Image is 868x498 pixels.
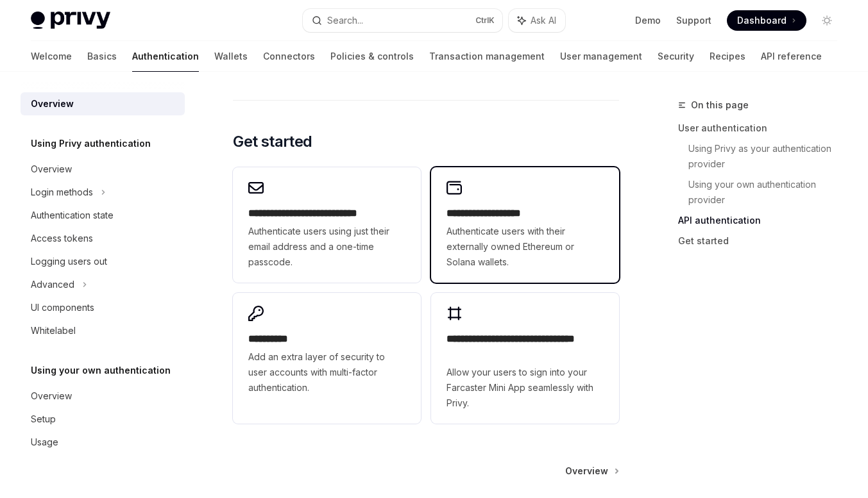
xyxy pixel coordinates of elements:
[21,319,185,342] a: Whitelabel
[31,435,58,450] div: Usage
[31,323,76,338] div: Whitelabel
[531,14,556,27] span: Ask AI
[31,208,114,223] div: Authentication state
[31,96,74,112] div: Overview
[727,10,806,31] a: Dashboard
[710,41,745,72] a: Recipes
[31,277,74,292] div: Advanced
[263,41,315,72] a: Connectors
[31,12,110,29] img: light logo
[817,10,837,31] button: Toggle dark mode
[233,293,421,424] a: **** *****Add an extra layer of security to user accounts with multi-factor authentication.
[87,41,117,72] a: Basics
[21,204,185,227] a: Authentication state
[31,388,72,404] div: Overview
[431,167,619,283] a: **** **** **** ****Authenticate users with their externally owned Ethereum or Solana wallets.
[303,9,502,32] button: Search...CtrlK
[447,365,604,411] span: Allow your users to sign into your Farcaster Mini App seamlessly with Privy.
[21,250,185,273] a: Logging users out
[31,254,107,269] div: Logging users out
[447,224,604,270] span: Authenticate users with their externally owned Ethereum or Solana wallets.
[560,41,642,72] a: User management
[330,41,414,72] a: Policies & controls
[21,431,185,454] a: Usage
[21,408,185,431] a: Setup
[31,41,72,72] a: Welcome
[761,41,822,72] a: API reference
[688,138,847,174] a: Using Privy as your authentication provider
[565,465,608,477] span: Overview
[248,349,405,395] span: Add an extra layer of security to user accounts with multi-factor authentication.
[678,231,847,251] a: Get started
[214,41,248,72] a: Wallets
[691,97,749,113] span: On this page
[31,300,94,315] div: UI components
[21,158,185,181] a: Overview
[676,14,711,27] a: Support
[678,118,847,138] a: User authentication
[132,41,199,72] a: Authentication
[31,411,56,427] div: Setup
[31,136,151,151] h5: Using Privy authentication
[31,231,93,246] div: Access tokens
[509,9,565,32] button: Ask AI
[327,13,363,28] div: Search...
[233,131,312,152] span: Get started
[31,185,93,200] div: Login methods
[21,385,185,408] a: Overview
[475,15,495,26] span: Ctrl K
[21,296,185,319] a: UI components
[429,41,545,72] a: Transaction management
[737,14,787,27] span: Dashboard
[565,465,618,477] a: Overview
[21,92,185,115] a: Overview
[688,174,847,210] a: Using your own authentication provider
[635,14,661,27] a: Demo
[248,224,405,270] span: Authenticate users using just their email address and a one-time passcode.
[31,162,72,177] div: Overview
[31,363,171,378] h5: Using your own authentication
[658,41,694,72] a: Security
[678,210,847,231] a: API authentication
[21,227,185,250] a: Access tokens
